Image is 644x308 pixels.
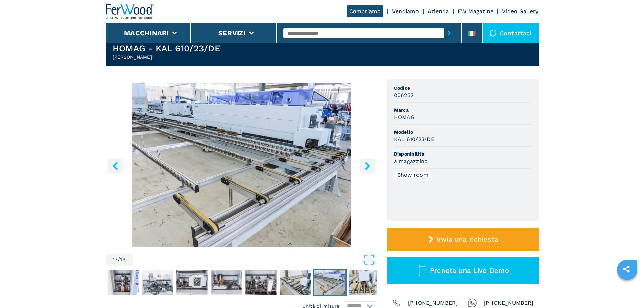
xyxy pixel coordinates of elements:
button: Macchinari [124,29,169,37]
button: Prenota una Live Demo [387,257,539,284]
h3: a magazzino [394,157,428,165]
span: Prenota una Live Demo [430,266,509,275]
h3: KAL 610/23/DE [394,135,434,143]
div: Show room [394,172,432,178]
button: submit-button [444,25,454,41]
span: Modello [394,128,532,135]
img: Contattaci [490,30,496,37]
button: Go to Slide 14 [209,269,243,296]
h3: HOMAG [394,113,415,121]
img: Phone [392,298,401,308]
span: Codice [394,85,532,91]
img: f0e87c61af1bf6f4d87cb78a86547c7f [142,270,173,295]
button: Go to Slide 18 [347,269,381,296]
button: Go to Slide 12 [140,269,174,296]
h1: HOMAG - KAL 610/23/DE [113,43,220,54]
button: Go to Slide 11 [106,269,140,296]
span: Disponibilità [394,150,532,157]
button: Invia una richiesta [387,228,539,251]
h2: [PERSON_NAME] [113,54,220,61]
a: Azienda [428,8,449,15]
img: c956fb5d4c5d0bcd8ba2ce29444f75f4 [107,270,138,295]
a: Compriamo [347,5,383,17]
button: right-button [360,158,375,173]
div: Contattaci [483,23,539,43]
button: Servizi [218,29,246,37]
button: Go to Slide 15 [244,269,278,296]
a: Vendiamo [392,8,419,15]
button: left-button [108,158,123,173]
button: Go to Slide 17 [313,269,347,296]
img: 78f976f6fb33b4d00c6c88eac5e24bad [314,270,345,295]
img: Ferwood [106,4,154,19]
span: [PHONE_NUMBER] [484,298,534,308]
button: Open Fullscreen [134,254,375,266]
div: Go to Slide 17 [106,83,377,247]
span: Marca [394,106,532,113]
span: 17 [113,257,118,262]
span: [PHONE_NUMBER] [408,298,458,308]
img: 138f988cc3c07f0eae2fe4c4c7d504e1 [245,270,276,295]
span: Invia una richiesta [436,235,498,243]
span: / [118,257,120,262]
a: Video Gallery [502,8,538,15]
a: FW Magazine [458,8,494,15]
img: a67ca5bf721a51afa47bee4ad5c2db1a [176,270,207,295]
a: sharethis [618,261,635,278]
img: d88e700adf8e841fb3880dcf26ad48c9 [349,270,380,295]
img: b4b2ceaf8007c7f0f4fdb3db44ae2e09 [280,270,311,295]
img: Whatsapp [468,298,477,308]
img: 3fb7b6b59238b54e760ac7460a3ef8bf [211,270,242,295]
img: Bordatrice Singola HOMAG KAL 610/23/DE [106,83,377,247]
iframe: Chat [615,278,639,303]
button: Go to Slide 13 [175,269,209,296]
button: Go to Slide 16 [278,269,312,296]
h3: 006252 [394,91,414,99]
span: 19 [120,257,126,262]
